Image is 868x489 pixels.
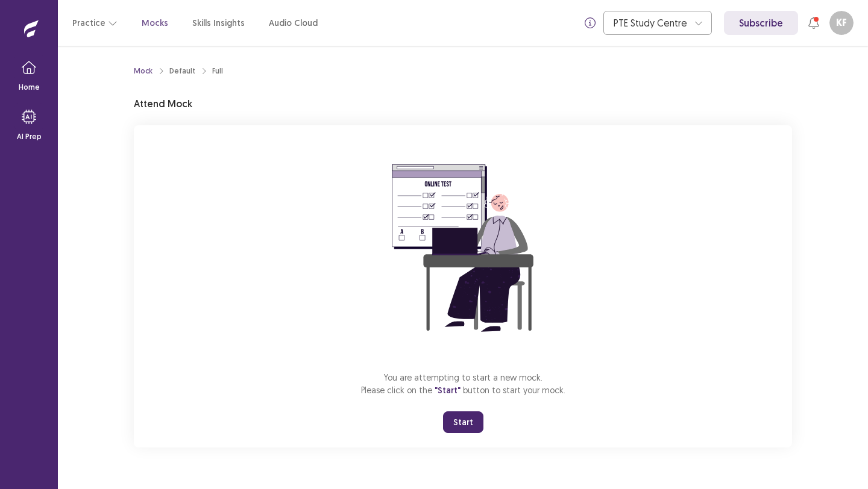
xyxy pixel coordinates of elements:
div: Full [212,66,223,76]
div: PTE Study Centre [614,11,688,34]
a: Mocks [142,17,168,30]
img: attend-mock [354,140,571,357]
p: Home [19,82,40,93]
a: Skills Insights [192,17,245,30]
button: KF [829,11,854,35]
p: AI Prep [17,131,42,142]
div: Default [169,66,195,76]
p: Attend Mock [134,96,192,111]
span: "Start" [435,385,461,396]
nav: breadcrumb [134,66,223,76]
a: Subscribe [724,11,798,35]
p: You are attempting to start a new mock. Please click on the button to start your mock. [361,371,565,397]
button: Start [443,411,483,433]
button: info [579,12,601,34]
button: Practice [72,12,118,34]
a: Mock [134,66,153,76]
a: Audio Cloud [269,17,318,30]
